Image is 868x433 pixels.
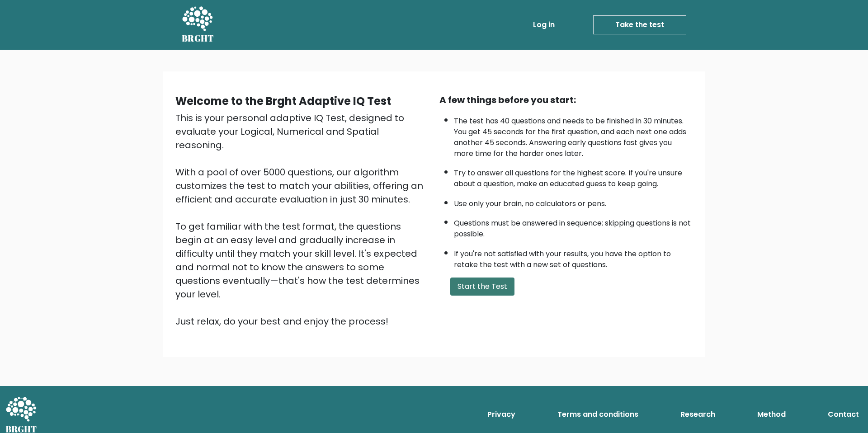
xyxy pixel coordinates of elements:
[484,405,519,424] a: Privacy
[175,94,391,108] b: Welcome to the Brght Adaptive IQ Test
[454,244,693,270] li: If you're not satisfied with your results, you have the option to retake the test with a new set ...
[450,278,514,296] button: Start the Test
[677,405,719,424] a: Research
[175,111,429,328] div: This is your personal adaptive IQ Test, designed to evaluate your Logical, Numerical and Spatial ...
[454,163,693,189] li: Try to answer all questions for the highest score. If you're unsure about a question, make an edu...
[593,15,686,34] a: Take the test
[182,4,214,46] a: BRGHT
[554,405,642,424] a: Terms and conditions
[454,213,693,240] li: Questions must be answered in sequence; skipping questions is not possible.
[454,111,693,159] li: The test has 40 questions and needs to be finished in 30 minutes. You get 45 seconds for the firs...
[454,194,693,209] li: Use only your brain, no calculators or pens.
[754,405,789,424] a: Method
[529,16,558,34] a: Log in
[182,33,214,44] h5: BRGHT
[439,93,693,107] div: A few things before you start:
[824,405,863,424] a: Contact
